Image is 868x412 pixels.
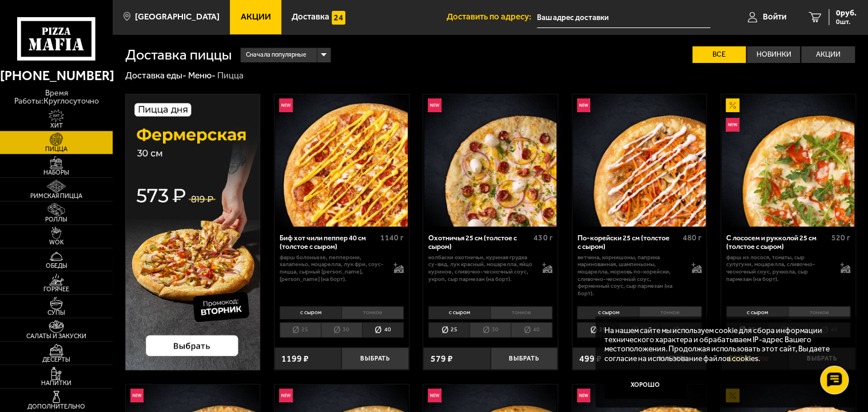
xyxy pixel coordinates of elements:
img: Новинка [428,98,441,112]
li: тонкое [788,306,850,319]
img: Новинка [279,389,293,402]
span: 0 руб. [836,9,857,17]
li: с сыром [428,306,490,319]
li: 30 [321,322,362,338]
div: Пицца [217,70,244,82]
button: Выбрать [491,347,558,370]
a: НовинкаБиф хот чили пеппер 40 см (толстое с сыром) [274,94,409,227]
img: Новинка [279,98,293,112]
span: 0 шт. [836,18,857,25]
img: Новинка [726,118,739,132]
p: колбаски охотничьи, куриная грудка су-вид, лук красный, моцарелла, яйцо куриное, сливочно-чесночн... [428,254,533,283]
h1: Доставка пиццы [125,47,232,62]
img: 15daf4d41897b9f0e9f617042186c801.svg [332,11,345,25]
li: тонкое [639,306,701,319]
li: 25 [280,322,321,338]
span: Доставить по адресу: [447,13,537,21]
a: Меню- [188,70,216,81]
span: Войти [763,13,786,21]
a: Доставка еды- [125,70,186,81]
span: 499 ₽ [579,354,602,363]
p: На нашем сайте мы используем cookie для сбора информации технического характера и обрабатываем IP... [604,326,840,363]
p: ветчина, корнишоны, паприка маринованная, шампиньоны, моцарелла, морковь по-корейски, сливочно-че... [577,254,682,298]
label: Акции [801,46,854,63]
button: Хорошо [604,371,686,398]
li: 25 [577,322,618,338]
span: 480 г [683,233,702,243]
li: 25 [428,322,469,338]
img: Новинка [130,389,144,402]
input: Ваш адрес доставки [537,7,711,28]
label: Новинки [747,46,800,63]
span: 1140 г [380,233,404,243]
img: По-корейски 25 см (толстое с сыром) [573,94,706,227]
span: Доставка [292,13,329,21]
p: фарш болоньезе, пепперони, халапеньо, моцарелла, лук фри, соус-пицца, сырный [PERSON_NAME], [PERS... [280,254,384,283]
li: с сыром [280,306,341,319]
div: Охотничья 25 см (толстое с сыром) [428,233,531,251]
a: АкционныйНовинкаС лососем и рукколой 25 см (толстое с сыром) [721,94,855,227]
li: тонкое [341,306,404,319]
img: С лососем и рукколой 25 см (толстое с сыром) [722,94,854,227]
div: С лососем и рукколой 25 см (толстое с сыром) [726,233,829,251]
a: НовинкаОхотничья 25 см (толстое с сыром) [423,94,558,227]
li: 30 [469,322,511,338]
img: Биф хот чили пеппер 40 см (толстое с сыром) [275,94,408,227]
label: Все [692,46,746,63]
img: Новинка [577,389,591,402]
div: Биф хот чили пеппер 40 см (толстое с сыром) [280,233,377,251]
img: Охотничья 25 см (толстое с сыром) [424,94,557,227]
button: Выбрать [341,347,408,370]
p: фарш из лосося, томаты, сыр сулугуни, моцарелла, сливочно-чесночный соус, руккола, сыр пармезан (... [726,254,831,283]
span: 579 ₽ [430,354,452,363]
img: Новинка [577,98,591,112]
li: 40 [362,322,404,338]
a: НовинкаПо-корейски 25 см (толстое с сыром) [572,94,707,227]
span: Акции [241,13,271,21]
img: Акционный [726,98,739,112]
li: с сыром [577,306,639,319]
span: Сначала популярные [245,46,306,64]
span: 520 г [831,233,850,243]
span: [GEOGRAPHIC_DATA] [135,13,220,21]
img: Новинка [428,389,441,402]
span: 1199 ₽ [281,354,309,363]
div: По-корейски 25 см (толстое с сыром) [577,233,679,251]
li: 40 [511,322,552,338]
li: тонкое [490,306,552,319]
span: 430 г [533,233,552,243]
li: с сыром [726,306,788,319]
